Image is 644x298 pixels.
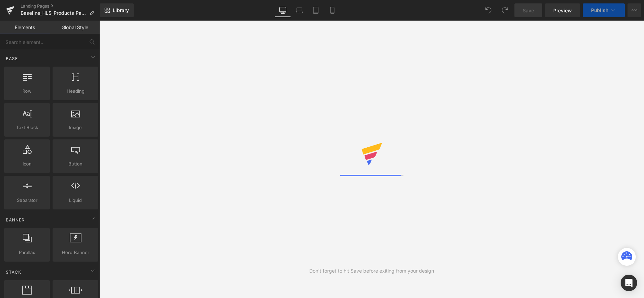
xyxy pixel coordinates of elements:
span: Baseline_HLS_Products Page (Arum-19) [21,10,87,16]
button: Publish [583,3,625,17]
a: Landing Pages [21,3,100,9]
span: Banner [5,217,25,223]
span: Publish [591,8,608,13]
button: Redo [498,3,512,17]
a: Mobile [324,3,341,17]
button: Undo [481,3,495,17]
span: Parallax [6,249,48,256]
span: Row [6,88,48,95]
a: New Library [100,3,134,17]
span: Preview [553,7,572,14]
span: Icon [6,160,48,168]
a: Laptop [291,3,308,17]
span: Button [55,160,96,168]
div: Don't forget to hit Save before exiting from your design [309,267,434,275]
a: Preview [545,3,580,17]
div: Open Intercom Messenger [621,275,637,291]
span: Hero Banner [55,249,96,256]
span: Heading [55,88,96,95]
a: Desktop [275,3,291,17]
span: Separator [6,197,48,204]
span: Image [55,124,96,131]
a: Global Style [50,21,100,34]
span: Liquid [55,197,96,204]
span: Base [5,55,19,62]
span: Text Block [6,124,48,131]
button: More [628,3,641,17]
span: Stack [5,269,22,275]
a: Tablet [308,3,324,17]
span: Save [523,7,534,14]
span: Library [113,7,129,13]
